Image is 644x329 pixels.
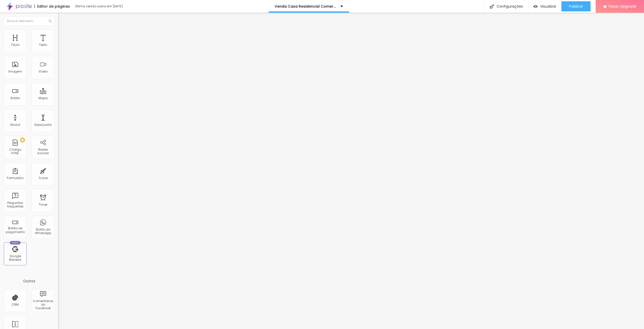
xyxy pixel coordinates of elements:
[5,148,25,155] div: Código HTML
[58,13,644,329] iframe: Editor
[39,203,47,206] div: Timer
[10,123,20,127] div: Divisor
[7,176,24,180] div: Formulário
[275,5,337,8] p: Venda Casa Residencial Comercial
[11,96,20,100] div: Botão
[49,20,52,23] img: Icone
[8,70,22,73] div: Imagem
[490,4,494,9] img: Icone
[39,70,48,73] div: Vídeo
[39,43,47,47] div: Texto
[540,4,556,8] span: Visualizar
[609,4,636,8] span: Fazer Upgrade
[34,5,70,8] div: Editor de páginas
[569,4,583,8] span: Publicar
[5,227,25,234] div: Botão de pagamento
[528,1,561,11] button: Visualizar
[34,123,52,127] div: Espaçador
[4,16,54,26] input: Buscar elemento
[5,254,25,262] div: Google Reviews
[39,176,48,180] div: Ícone
[75,5,133,8] div: Última versão salva em [DATE]
[33,148,53,155] div: Redes Sociais
[39,96,48,100] div: Mapa
[33,299,53,310] div: Comentários do Facebook
[33,228,53,235] div: Botão do WhatsApp
[561,1,591,11] button: Publicar
[533,4,538,9] img: view-1.svg
[5,201,25,209] div: Perguntas frequentes
[12,303,19,306] div: CRM
[10,241,21,245] div: Novo
[11,43,20,47] div: Título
